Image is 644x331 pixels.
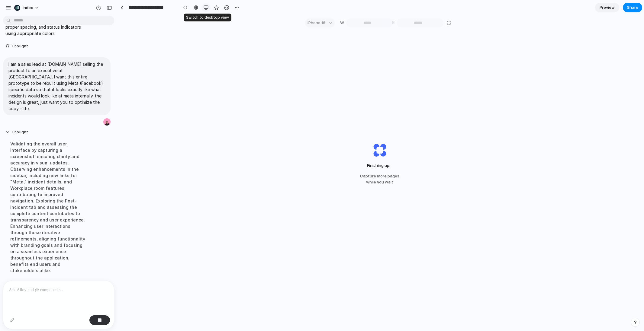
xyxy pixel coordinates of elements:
span: Share [627,5,638,11]
label: H [392,20,394,26]
span: Capture more pages while you wait [360,173,399,185]
button: Index [12,3,42,13]
a: Preview [595,3,619,12]
p: I am a sales lead at [DOMAIN_NAME] selling the product to an executive at [GEOGRAPHIC_DATA]. I wa... [8,61,105,112]
div: Switch to desktop view [184,14,231,21]
span: Index [23,5,33,11]
span: Finishing up . [362,163,397,169]
button: Share [623,3,642,12]
label: W [340,20,344,26]
span: Preview [600,5,615,11]
div: Validating the overall user interface by capturing a screenshot, ensuring clarity and accuracy in... [5,137,92,277]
